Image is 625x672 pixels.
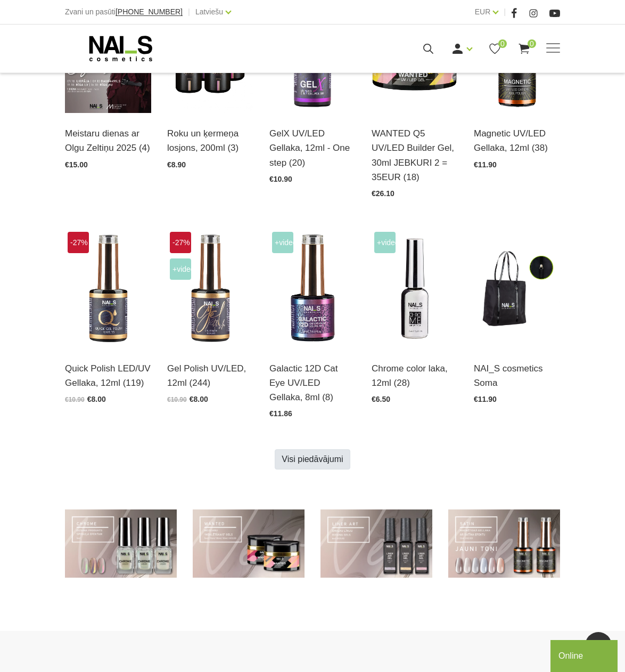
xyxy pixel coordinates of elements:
[68,232,89,253] span: -27%
[65,5,183,19] div: Zvani un pasūti
[474,160,497,169] span: €11.90
[65,126,151,155] a: Meistaru dienas ar Olgu Zeltiņu 2025 (4)
[517,42,531,55] a: 0
[167,160,186,169] span: €8.90
[269,175,292,183] span: €10.90
[488,42,501,55] a: 0
[170,258,191,280] span: +Video
[372,361,458,390] a: Chrome color laka, 12ml (28)
[372,126,458,184] a: WANTED Q5 UV/LED Builder Gel, 30ml JEBKURI 2 = 35EUR (18)
[269,229,356,348] img: Daudzdimensionāla magnētiskā gellaka, kas satur smalkas, atstarojošas hroma daļiņas. Ar īpaša mag...
[170,232,191,253] span: -27%
[550,638,620,672] iframe: chat widget
[167,229,253,348] img: Ilgnoturīga, intensīvi pigmentēta gellaka. Viegli klājas, lieliski žūst, nesaraujas, neatkāpjas n...
[65,396,85,403] span: €10.90
[167,126,253,155] a: Roku un ķermeņa losjons, 200ml (3)
[475,5,491,18] a: EUR
[372,189,394,198] span: €26.10
[528,39,536,48] span: 0
[275,449,350,469] a: Visi piedāvājumi
[87,395,106,403] span: €8.00
[372,395,390,403] span: €6.50
[498,39,507,48] span: 0
[167,361,253,390] a: Gel Polish UV/LED, 12ml (244)
[116,8,183,16] a: [PHONE_NUMBER]
[116,7,183,16] span: [PHONE_NUMBER]
[65,160,88,169] span: €15.00
[269,361,356,405] a: Galactic 12D Cat Eye UV/LED Gellaka, 8ml (8)
[188,5,190,19] span: |
[474,229,560,348] img: Ērta, eleganta, izturīga soma ar NAI_S cosmetics logo.Izmērs: 38 x 46 x 14 cm...
[474,361,560,390] a: NAI_S cosmetics Soma
[190,395,208,403] span: €8.00
[374,232,396,253] span: +Video
[474,126,560,155] a: Magnetic UV/LED Gellaka, 12ml (38)
[504,5,506,19] span: |
[272,232,293,253] span: +Video
[65,229,151,348] img: Ātri, ērti un vienkārši!Intensīvi pigmentēta gellaka, kas perfekti klājas arī vienā slānī, tādā v...
[65,361,151,390] a: Quick Polish LED/UV Gellaka, 12ml (119)
[167,396,187,403] span: €10.90
[269,126,356,170] a: GelX UV/LED Gellaka, 12ml - One step (20)
[195,5,223,18] a: Latviešu
[474,395,497,403] span: €11.90
[269,409,292,418] span: €11.86
[372,229,458,348] img: Paredzēta hromēta jeb spoguļspīduma efekta veidošanai uz pilnas naga plātnes vai atsevišķiem diza...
